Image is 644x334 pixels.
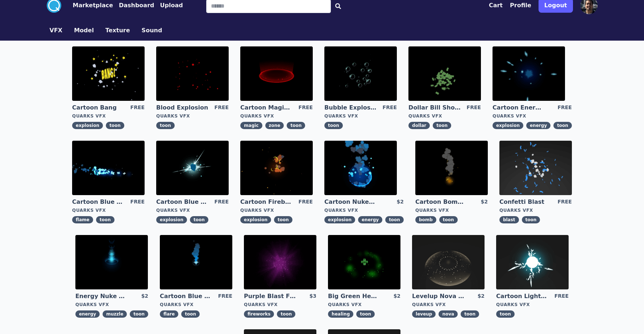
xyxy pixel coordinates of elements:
[489,1,503,10] button: Cart
[72,198,124,206] a: Cartoon Blue Flamethrower
[324,122,343,129] span: toon
[496,292,548,300] a: Cartoon Lightning Ball
[496,310,515,318] span: toon
[553,122,572,129] span: toon
[156,46,229,101] img: imgAlt
[68,26,100,35] a: Model
[240,104,292,112] a: Cartoon Magic Zone
[181,310,200,318] span: toon
[75,302,148,308] div: Quarks VFX
[493,122,523,129] span: explosion
[496,302,569,308] div: Quarks VFX
[557,198,572,206] div: FREE
[72,122,103,129] span: explosion
[72,46,145,101] img: imgAlt
[103,310,127,318] span: muzzle
[96,216,115,223] span: toon
[160,302,232,308] div: Quarks VFX
[324,113,397,119] div: Quarks VFX
[240,141,313,195] img: imgAlt
[105,26,130,35] button: Texture
[130,198,145,206] div: FREE
[160,1,183,10] button: Upload
[467,104,481,112] div: FREE
[309,292,316,300] div: $3
[439,310,458,318] span: nova
[240,113,313,119] div: Quarks VFX
[190,216,208,223] span: toon
[156,122,175,129] span: toon
[496,235,569,289] img: imgAlt
[461,310,479,318] span: toon
[244,302,316,308] div: Quarks VFX
[50,26,63,35] button: VFX
[415,216,436,223] span: bomb
[557,104,572,112] div: FREE
[324,104,377,112] a: Bubble Explosion
[240,216,271,223] span: explosion
[394,292,400,300] div: $2
[72,216,93,223] span: flame
[156,141,229,195] img: imgAlt
[74,26,94,35] button: Model
[156,113,229,119] div: Quarks VFX
[324,141,397,195] img: imgAlt
[324,198,377,206] a: Cartoon Nuke Energy Explosion
[328,292,380,300] a: Big Green Healing Effect
[119,1,154,10] button: Dashboard
[72,207,145,213] div: Quarks VFX
[358,216,382,223] span: energy
[130,310,148,318] span: toon
[215,198,229,206] div: FREE
[277,310,295,318] span: toon
[240,122,262,129] span: magic
[160,235,232,289] img: imgAlt
[141,292,148,300] div: $2
[499,141,572,195] img: imgAlt
[154,1,183,10] a: Upload
[493,113,572,119] div: Quarks VFX
[415,207,488,213] div: Quarks VFX
[415,141,488,195] img: imgAlt
[324,207,404,213] div: Quarks VFX
[383,104,397,112] div: FREE
[156,207,229,213] div: Quarks VFX
[385,216,404,223] span: toon
[72,104,124,112] a: Cartoon Bang
[72,141,145,195] img: imgAlt
[412,292,464,300] a: Levelup Nova Effect
[156,198,208,206] a: Cartoon Blue Gas Explosion
[244,310,274,318] span: fireworks
[240,46,313,101] img: imgAlt
[75,292,128,300] a: Energy Nuke Muzzle Flash
[156,104,208,112] a: Blood Explosion
[408,113,481,119] div: Quarks VFX
[215,104,229,112] div: FREE
[287,122,305,129] span: toon
[100,26,136,35] a: Texture
[130,104,145,112] div: FREE
[499,216,519,223] span: blast
[493,46,565,101] img: imgAlt
[324,46,397,101] img: imgAlt
[299,104,313,112] div: FREE
[493,104,545,112] a: Cartoon Energy Explosion
[113,1,154,10] a: Dashboard
[408,122,430,129] span: dollar
[75,310,100,318] span: energy
[522,216,540,223] span: toon
[274,216,292,223] span: toon
[328,235,400,289] img: imgAlt
[142,26,162,35] button: Sound
[433,122,451,129] span: toon
[328,310,353,318] span: healing
[510,1,531,10] button: Profile
[44,26,68,35] a: VFX
[554,292,569,300] div: FREE
[412,310,436,318] span: leveup
[415,198,468,206] a: Cartoon Bomb Fuse
[244,235,316,289] img: imgAlt
[61,1,113,10] a: Marketplace
[478,292,485,300] div: $2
